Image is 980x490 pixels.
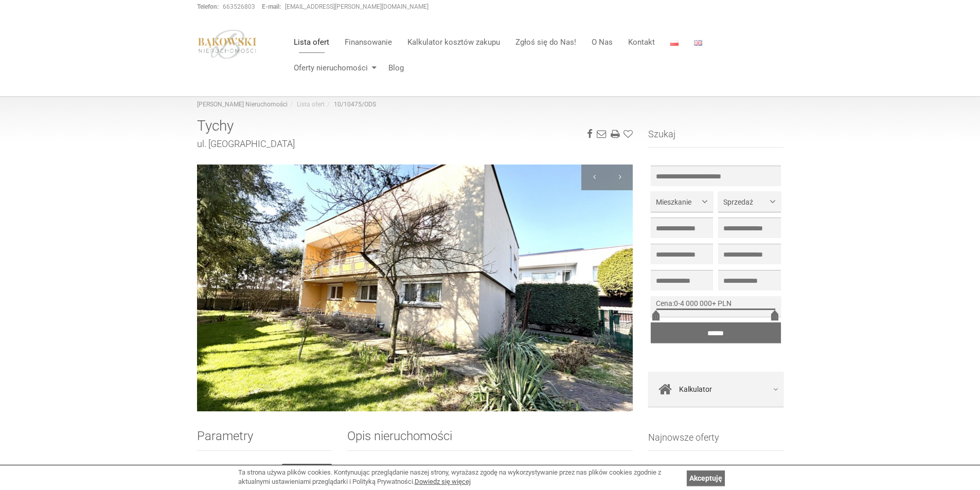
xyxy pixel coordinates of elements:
a: 10/10475/ODS [334,101,376,108]
a: Kontakt [620,32,663,52]
h3: Szukaj [648,129,783,148]
a: Oferty nieruchomości [286,58,381,78]
img: Polski [670,40,679,46]
a: Kalkulator kosztów zakupu [400,32,508,52]
strong: Telefon: [197,3,219,10]
a: Finansowanie [337,32,400,52]
span: Kalkulator [679,382,712,396]
li: Lista ofert [288,100,325,109]
dt: Cena [197,464,214,474]
a: Blog [381,58,404,78]
button: Sprzedaż [718,191,780,212]
a: [PERSON_NAME] Nieruchomości [197,101,288,108]
h1: Tychy [197,118,633,134]
span: 4 000 000+ PLN [680,299,732,307]
span: Sprzedaż [723,197,768,207]
a: 663526803 [223,3,255,10]
h2: ul. [GEOGRAPHIC_DATA] [197,139,633,149]
span: 899 000 PLN [282,464,332,477]
span: Mieszkanie [656,197,700,207]
a: O Nas [584,32,620,52]
strong: E-mail: [262,3,281,10]
span: 0 [674,299,678,307]
img: logo [197,29,258,59]
a: Dowiedz się więcej [415,478,471,485]
img: English [694,40,702,46]
span: Cena: [656,299,674,307]
h2: Opis nieruchomości [347,429,633,451]
h2: Parametry [197,429,332,451]
button: Mieszkanie [651,191,713,212]
div: - [651,296,781,317]
h3: Najnowsze oferty [648,432,783,451]
a: Lista ofert [286,32,337,52]
img: Dom Sprzedaż Tychy Kasztanowa [197,165,633,411]
div: Ta strona używa plików cookies. Kontynuując przeglądanie naszej strony, wyrażasz zgodę na wykorzy... [238,468,682,487]
a: Akceptuję [687,470,725,486]
a: [EMAIL_ADDRESS][PERSON_NAME][DOMAIN_NAME] [285,3,429,10]
a: Zgłoś się do Nas! [508,32,584,52]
